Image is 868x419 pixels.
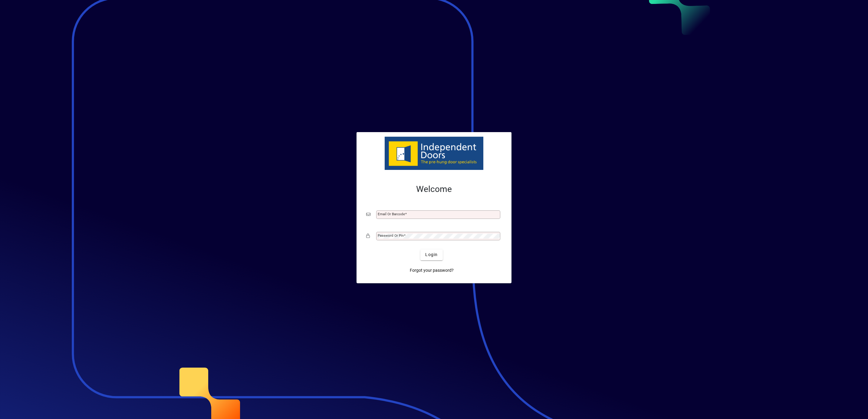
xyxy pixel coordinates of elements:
[378,233,404,238] mat-label: Password or Pin
[366,184,502,194] h2: Welcome
[378,212,405,216] mat-label: Email or Barcode
[420,249,442,260] button: Login
[410,267,454,274] span: Forgot your password?
[407,265,456,276] a: Forgot your password?
[425,252,438,258] span: Login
